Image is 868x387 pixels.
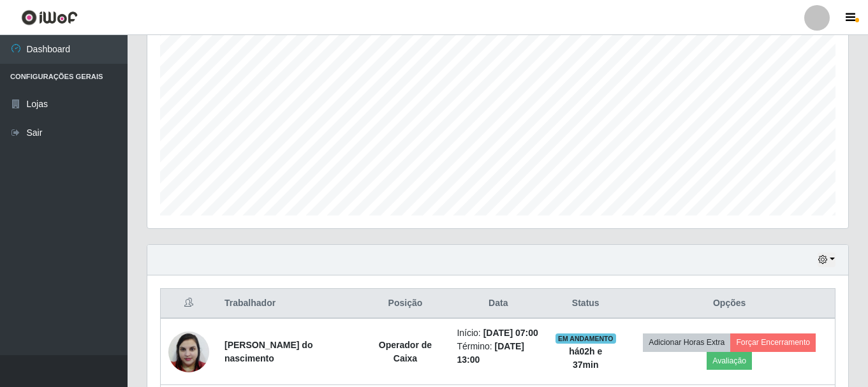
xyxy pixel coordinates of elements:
[168,325,209,379] img: 1682003136750.jpeg
[224,340,313,363] strong: [PERSON_NAME] do nascimento
[730,333,816,351] button: Forçar Encerramento
[643,333,730,351] button: Adicionar Horas Extra
[217,289,361,319] th: Trabalhador
[555,333,616,344] span: EM ANDAMENTO
[624,289,835,319] th: Opções
[707,352,752,370] button: Avaliação
[457,340,540,367] li: Término:
[449,289,547,319] th: Data
[569,346,602,370] strong: há 02 h e 37 min
[379,340,432,363] strong: Operador de Caixa
[547,289,624,319] th: Status
[21,10,78,26] img: CoreUI Logo
[361,289,449,319] th: Posição
[483,328,538,338] time: [DATE] 07:00
[457,326,540,340] li: Início:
